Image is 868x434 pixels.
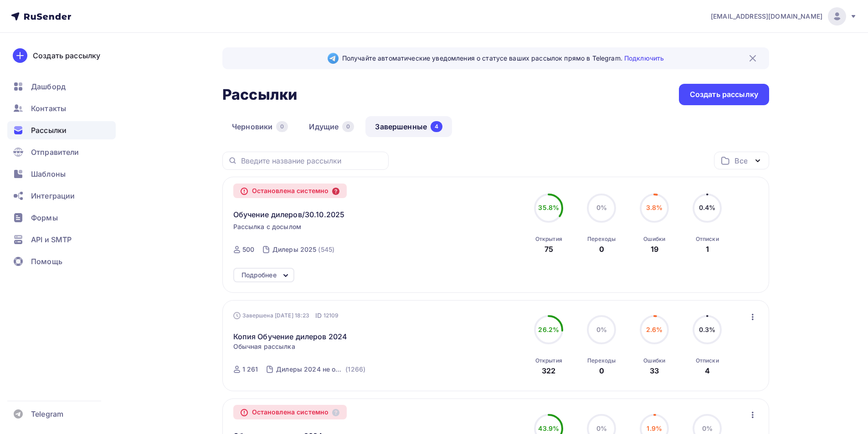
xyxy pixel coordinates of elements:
[596,326,607,333] span: 0%
[315,311,322,320] span: ID
[222,116,298,137] a: Черновики0
[7,121,116,139] a: Рассылки
[705,365,710,376] div: 4
[711,7,857,26] a: [EMAIL_ADDRESS][DOMAIN_NAME]
[241,270,277,281] div: Подробнее
[328,53,339,64] img: Telegram
[222,86,297,104] h2: Рассылки
[535,235,562,243] div: Открытия
[233,184,347,198] div: Остановлена системно
[345,365,365,374] div: (1266)
[31,125,67,136] span: Рассылки
[31,256,62,267] span: Помощь
[233,331,348,342] a: Копия Обучение дилеров 2024
[699,204,716,211] span: 0.4%
[241,156,383,166] input: Введите название рассылки
[599,244,604,255] div: 0
[342,54,664,63] span: Получайте автоматические уведомления о статусе ваших рассылок прямо в Telegram.
[31,103,66,114] span: Контакты
[699,326,716,333] span: 0.3%
[646,204,663,211] span: 3.8%
[7,143,116,161] a: Отправители
[342,121,354,132] div: 0
[324,311,339,320] span: 12109
[7,209,116,227] a: Формы
[233,342,295,351] span: Обычная рассылка
[587,235,616,243] div: Переходы
[542,365,555,376] div: 322
[233,405,347,419] div: Остановлена системно
[538,204,559,211] span: 35.8%
[544,244,553,255] div: 75
[596,424,607,432] span: 0%
[696,357,719,364] div: Отписки
[535,357,562,364] div: Открытия
[538,326,559,333] span: 26.2%
[650,365,659,376] div: 33
[643,235,665,243] div: Ошибки
[242,245,254,254] div: 500
[242,365,258,374] div: 1 261
[31,408,63,419] span: Telegram
[711,12,822,21] span: [EMAIL_ADDRESS][DOMAIN_NAME]
[7,165,116,183] a: Шаблоны
[643,357,665,364] div: Ошибки
[646,326,663,333] span: 2.6%
[318,245,334,254] div: (545)
[275,362,366,377] a: Дилеры 2024 не отправленные (1266)
[702,424,713,432] span: 0%
[431,121,442,132] div: 4
[7,99,116,117] a: Контакты
[599,365,604,376] div: 0
[596,204,607,211] span: 0%
[276,121,288,132] div: 0
[706,244,709,255] div: 1
[272,245,317,254] div: Дилеры 2025
[734,155,747,166] div: Все
[624,54,664,62] a: Подключить
[31,212,58,223] span: Формы
[31,190,75,201] span: Интеграции
[233,209,345,220] span: Обучение дилеров/30.10.2025
[31,147,79,158] span: Отправители
[651,244,658,255] div: 19
[33,50,100,61] div: Создать рассылку
[31,234,72,245] span: API и SMTP
[233,222,302,231] span: Рассылка с досылом
[587,357,616,364] div: Переходы
[276,365,344,374] div: Дилеры 2024 не отправленные
[7,77,116,96] a: Дашборд
[538,424,559,432] span: 43.9%
[647,424,662,432] span: 1.9%
[31,81,66,92] span: Дашборд
[696,235,719,243] div: Отписки
[233,311,339,320] div: Завершена [DATE] 18:23
[299,116,364,137] a: Идущие0
[365,116,452,137] a: Завершенные4
[31,168,66,179] span: Шаблоны
[714,152,769,169] button: Все
[272,242,335,257] a: Дилеры 2025 (545)
[690,89,758,100] div: Создать рассылку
